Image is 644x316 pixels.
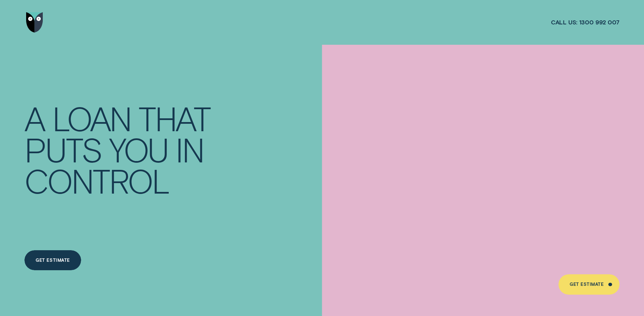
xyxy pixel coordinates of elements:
a: Call us:1300 992 007 [551,18,620,26]
a: Get Estimate [24,250,81,270]
a: Get Estimate [558,274,619,294]
img: Wisr [26,12,43,32]
span: Call us: [551,18,577,26]
h4: A LOAN THAT PUTS YOU IN CONTROL [24,103,218,196]
span: 1300 992 007 [579,18,620,26]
